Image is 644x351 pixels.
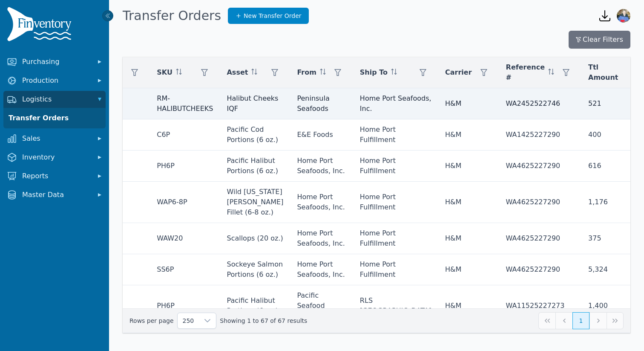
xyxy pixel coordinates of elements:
[22,75,90,86] span: Production
[445,67,472,78] span: Carrier
[157,67,172,78] span: SKU
[290,151,353,182] td: Home Port Seafoods, Inc.
[438,151,499,182] td: H&M
[438,254,499,285] td: H&M
[220,182,290,223] td: Wild [US_STATE] [PERSON_NAME] Fillet (6-8 oz.)
[297,67,316,78] span: From
[499,151,581,182] td: WA4625227290
[150,182,220,223] td: WAP6-8P
[581,285,625,327] td: 1,400
[581,182,625,223] td: 1,176
[353,151,438,182] td: Home Port Fulfillment
[3,91,106,108] button: Logistics
[150,151,220,182] td: PH6P
[499,223,581,254] td: WA4625227290
[3,53,106,70] button: Purchasing
[581,254,625,285] td: 5,324
[353,285,438,327] td: RLS [GEOGRAPHIC_DATA]
[438,182,499,223] td: H&M
[438,119,499,151] td: H&M
[499,182,581,223] td: WA4625227290
[3,168,106,185] button: Reports
[220,119,290,151] td: Pacific Cod Portions (6 oz.)
[353,254,438,285] td: Home Port Fulfillment
[7,7,75,45] img: Finventory
[569,31,630,49] button: Clear Filters
[290,223,353,254] td: Home Port Seafoods, Inc.
[290,182,353,223] td: Home Port Seafoods, Inc.
[438,88,499,119] td: H&M
[438,223,499,254] td: H&M
[22,133,90,144] span: Sales
[220,88,290,119] td: Halibut Cheeks IQF
[5,110,104,127] a: Transfer Orders
[220,254,290,285] td: Sockeye Salmon Portions (6 oz.)
[150,88,220,119] td: RM-HALIBUTCHEEKS
[588,62,618,83] span: Ttl Amount
[353,88,438,119] td: Home Port Seafoods, Inc.
[290,88,353,119] td: Peninsula Seafoods
[581,151,625,182] td: 616
[581,223,625,254] td: 375
[360,67,388,78] span: Ship To
[581,88,625,119] td: 521
[220,285,290,327] td: Pacific Halibut Portions (6 oz.)
[3,72,106,89] button: Production
[353,223,438,254] td: Home Port Fulfillment
[244,12,302,20] span: New Transfer Order
[178,313,199,328] span: Rows per page
[499,88,581,119] td: WA2452522746
[353,119,438,151] td: Home Port Fulfillment
[572,312,589,329] button: Page 1
[506,62,545,83] span: Reference #
[123,8,221,23] h1: Transfer Orders
[22,171,90,181] span: Reports
[150,285,220,327] td: PH6P
[438,285,499,327] td: H&M
[290,285,353,327] td: Pacific Seafood Group
[353,182,438,223] td: Home Port Fulfillment
[22,57,90,67] span: Purchasing
[22,190,90,200] span: Master Data
[220,223,290,254] td: Scallops (20 oz.)
[227,67,248,78] span: Asset
[3,130,106,147] button: Sales
[499,254,581,285] td: WA4625227290
[150,119,220,151] td: C6P
[22,152,90,162] span: Inventory
[22,94,90,104] span: Logistics
[228,8,309,24] a: New Transfer Order
[290,119,353,151] td: E&E Foods
[150,223,220,254] td: WAW20
[290,254,353,285] td: Home Port Seafoods, Inc.
[499,285,581,327] td: WA11525227273
[3,186,106,203] button: Master Data
[499,119,581,151] td: WA1425227290
[581,119,625,151] td: 400
[150,254,220,285] td: SS6P
[3,149,106,166] button: Inventory
[220,151,290,182] td: Pacific Halibut Portions (6 oz.)
[220,316,307,325] span: Showing 1 to 67 of 67 results
[617,9,630,23] img: Jennifer Keith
